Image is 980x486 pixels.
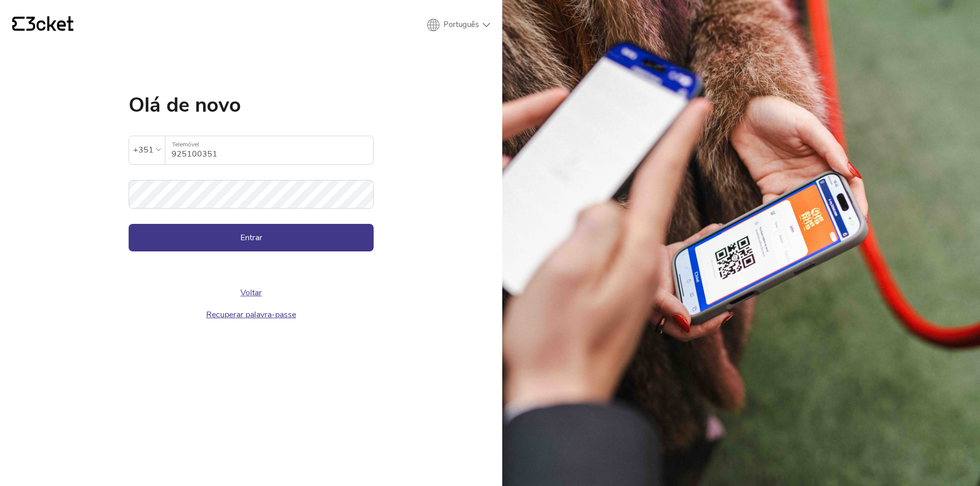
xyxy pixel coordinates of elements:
label: Telemóvel [165,136,373,153]
g: {' '} [12,17,24,31]
div: +351 [133,142,154,158]
a: Voltar [240,287,262,298]
a: {' '} [12,16,73,34]
h1: Olá de novo [129,95,374,115]
a: Recuperar palavra-passe [206,309,296,320]
input: Telemóvel [171,136,373,164]
label: Palavra-passe [129,180,374,197]
button: Entrar [129,224,374,251]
